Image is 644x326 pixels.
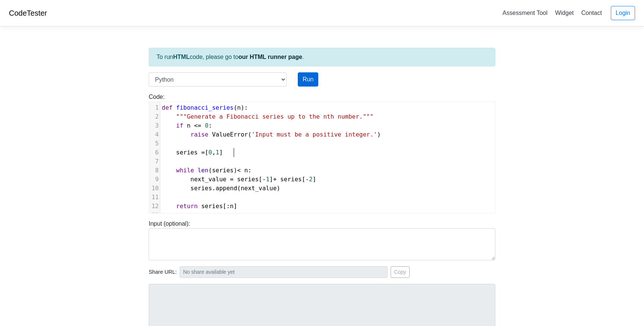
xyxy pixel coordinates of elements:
span: n [230,203,234,210]
span: fibonacci_series [176,104,234,111]
span: raise [190,131,208,138]
span: n [187,122,190,129]
span: = [230,176,234,183]
span: series [190,185,212,192]
a: Assessment Tool [499,7,550,19]
span: < [237,167,241,174]
span: len [198,167,208,174]
span: ( ) : [162,167,252,174]
span: 1 [266,176,269,183]
a: our HTML runner page [239,54,302,60]
span: 'Input must be a positive integer.' [252,131,377,138]
span: ValueError [212,131,248,138]
span: 0 [205,122,209,129]
span: """Generate a Fibonacci series up to the nth number.""" [176,113,374,120]
span: next_value [190,176,226,183]
span: 0 [208,149,212,156]
div: 4 [149,130,160,139]
button: Copy [391,266,410,278]
span: - [305,176,309,183]
div: 5 [149,139,160,148]
span: series [237,176,259,183]
span: append [216,185,237,192]
button: Run [298,72,318,87]
div: 3 [149,121,160,130]
strong: HTML [173,54,189,60]
span: : [162,122,212,129]
div: Code: [143,93,501,213]
span: [ ] [ ] [162,176,316,183]
span: n [237,104,241,111]
div: 13 [149,211,160,220]
input: No share available yet [180,266,388,278]
span: def [162,104,173,111]
div: 9 [149,175,160,184]
div: 11 [149,193,160,202]
span: next_value [241,185,277,192]
span: n [244,167,248,174]
span: ( ) [162,131,381,138]
span: [: ] [162,203,237,210]
span: [ , ] [162,149,223,156]
div: 2 [149,112,160,121]
a: CodeTester [9,9,47,17]
div: 12 [149,202,160,211]
a: Contact [578,7,605,19]
div: To run code, please go to . [149,48,495,66]
div: 10 [149,184,160,193]
span: series [280,176,302,183]
div: 8 [149,166,160,175]
span: ( ): [162,104,248,111]
span: 2 [309,176,313,183]
div: 6 [149,148,160,157]
div: 1 [149,103,160,112]
span: 1 [216,149,220,156]
span: series [201,203,223,210]
span: . ( ) [162,185,280,192]
div: 7 [149,157,160,166]
span: = [201,149,205,156]
span: while [176,167,194,174]
span: if [176,122,183,129]
div: Input (optional): [143,219,501,260]
span: series [176,149,198,156]
span: series [212,167,234,174]
span: return [176,203,198,210]
a: Widget [552,7,577,19]
span: - [262,176,266,183]
span: Share URL: [149,268,177,276]
a: Login [611,6,635,20]
span: <= [194,122,201,129]
span: + [273,176,277,183]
